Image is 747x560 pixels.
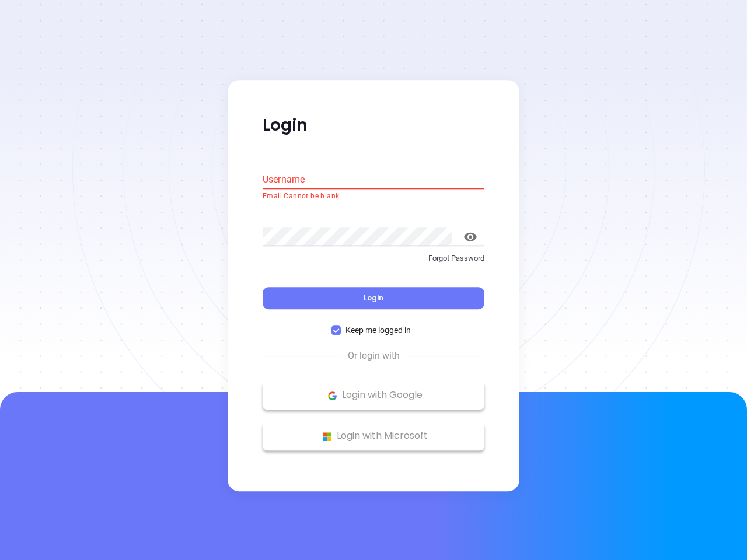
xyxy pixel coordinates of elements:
span: Login [364,293,383,303]
button: Microsoft Logo Login with Microsoft [263,422,484,451]
a: Forgot Password [263,253,484,274]
p: Login with Google [268,387,479,404]
p: Login with Microsoft [268,428,479,445]
span: Keep me logged in [341,324,416,337]
button: Login [263,288,484,310]
button: Google Logo Login with Google [263,381,484,410]
img: Microsoft Logo [320,429,334,444]
p: Forgot Password [263,253,484,264]
p: Email Cannot be blank [263,191,484,202]
img: Google Logo [325,388,340,403]
span: Or login with [342,349,406,363]
p: Login [263,115,484,136]
button: toggle password visibility [456,223,484,251]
